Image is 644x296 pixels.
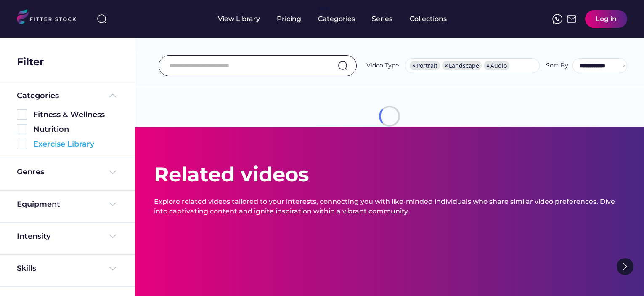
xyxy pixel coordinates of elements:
[338,61,348,71] img: search-normal.svg
[318,4,329,13] div: fvck
[108,91,118,101] img: Frame%20%285%29.svg
[154,160,309,189] div: Related videos
[617,258,633,275] img: Group%201000002322%20%281%29.svg
[17,109,27,120] img: Rectangle%205126.svg
[108,167,118,177] img: Frame%20%284%29.svg
[33,139,118,149] div: Exercise Library
[17,139,27,149] img: Rectangle%205126.svg
[567,14,577,24] img: Frame%2051.svg
[277,14,301,24] div: Pricing
[412,63,416,69] span: ×
[442,61,482,70] li: Landscape
[33,124,118,135] div: Nutrition
[218,14,260,24] div: View Library
[97,14,107,24] img: search-normal%203.svg
[445,63,448,69] span: ×
[486,63,490,69] span: ×
[108,231,118,241] img: Frame%20%284%29.svg
[596,14,617,24] div: Log in
[17,91,59,101] div: Categories
[108,264,118,274] img: Frame%20%284%29.svg
[372,14,393,24] div: Series
[318,14,355,24] div: Categories
[17,124,27,134] img: Rectangle%205126.svg
[17,231,50,242] div: Intensity
[552,14,562,24] img: meteor-icons_whatsapp%20%281%29.svg
[17,263,38,274] div: Skills
[366,61,399,70] div: Video Type
[546,61,568,70] div: Sort By
[17,9,83,27] img: LOGO.svg
[484,61,509,70] li: Audio
[17,199,60,210] div: Equipment
[17,167,44,177] div: Genres
[410,14,447,24] div: Collections
[410,61,440,70] li: Portrait
[154,197,625,216] div: Explore related videos tailored to your interests, connecting you with like-minded individuals wh...
[108,199,118,209] img: Frame%20%284%29.svg
[33,109,118,120] div: Fitness & Wellness
[17,55,44,69] div: Filter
